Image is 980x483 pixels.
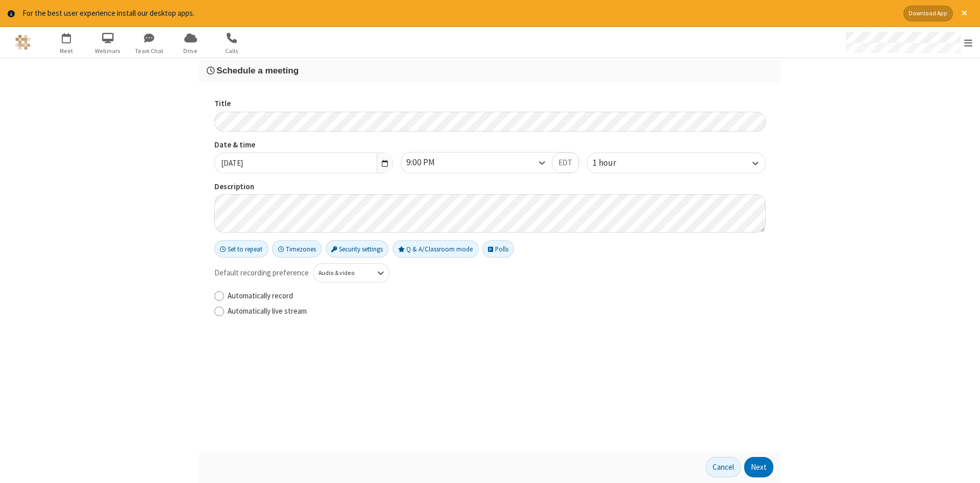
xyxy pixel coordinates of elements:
[130,46,168,56] span: Team Chat
[318,269,367,278] div: Audio & video
[171,46,210,56] span: Drive
[89,46,127,56] span: Webinars
[228,290,766,302] label: Automatically record
[15,35,31,50] img: QA Selenium DO NOT DELETE OR CHANGE
[214,139,393,151] label: Date & time
[214,181,766,193] label: Description
[957,6,972,21] button: Close alert
[593,157,633,170] div: 1 hour
[47,46,86,56] span: Meet
[214,240,268,258] button: Set to repeat
[903,6,953,21] button: Download App
[272,240,322,258] button: Timezones
[744,457,773,477] button: Next
[214,98,766,110] label: Title
[482,240,514,258] button: Polls
[4,27,42,58] button: Logo
[706,457,741,477] button: Cancel
[406,156,452,169] div: 9:00 PM
[214,267,309,279] span: Default recording preference
[393,240,479,258] button: Q & A/Classroom mode
[326,240,389,258] button: Security settings
[552,152,579,173] button: EDT
[213,46,251,56] span: Calls
[228,306,766,317] label: Automatically live stream
[22,8,896,19] div: For the best user experience install our desktop apps.
[216,65,299,75] span: Schedule a meeting
[836,27,980,58] div: Open menu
